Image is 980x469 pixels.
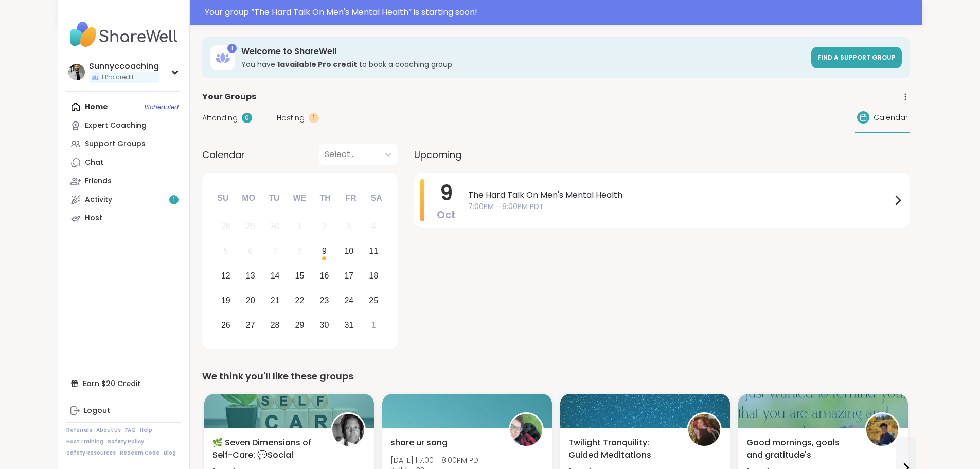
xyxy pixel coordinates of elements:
h3: You have to book a coaching group. [241,59,805,70]
div: Choose Thursday, October 16th, 2025 [313,265,335,287]
div: Mo [237,187,260,210]
div: Choose Tuesday, October 21st, 2025 [264,289,286,311]
div: 31 [344,318,353,332]
div: Activity [85,195,112,205]
div: Not available Monday, September 29th, 2025 [239,216,261,238]
div: Choose Friday, October 17th, 2025 [338,265,360,287]
div: Logout [84,406,110,416]
div: 18 [369,269,378,283]
div: Choose Saturday, October 11th, 2025 [363,240,385,263]
div: Sunnyccoaching [89,61,159,72]
div: 24 [344,293,353,307]
b: 1 available Pro credit [277,59,357,70]
div: 15 [295,269,305,283]
span: 7:00PM - 8:00PM PDT [468,201,892,212]
div: 14 [271,269,280,283]
div: 22 [295,293,305,307]
div: Choose Monday, October 20th, 2025 [239,289,261,311]
div: Su [211,187,234,210]
div: Chat [85,158,103,168]
div: Choose Friday, October 31st, 2025 [338,314,360,336]
div: 28 [221,219,230,233]
div: 20 [246,293,255,307]
img: CharityRoss [866,414,898,446]
div: 17 [344,269,353,283]
div: Choose Monday, October 13th, 2025 [239,265,261,287]
a: Safety Resources [66,449,116,457]
a: Support Groups [66,135,181,153]
span: Your Groups [202,91,256,103]
div: 6 [248,244,253,258]
div: Choose Sunday, October 26th, 2025 [215,314,237,336]
div: Choose Sunday, October 12th, 2025 [215,265,237,287]
div: Choose Sunday, October 19th, 2025 [215,289,237,311]
div: 19 [221,293,230,307]
div: 28 [271,318,280,332]
div: 1 [309,113,319,123]
img: ShareWell Nav Logo [66,16,181,53]
span: Calendar [874,112,908,123]
div: 1 [297,219,302,233]
a: Host [66,209,181,228]
div: Choose Tuesday, October 28th, 2025 [264,314,286,336]
div: Choose Thursday, October 23rd, 2025 [313,289,335,311]
div: 4 [371,219,376,233]
span: Find a support group [817,53,896,62]
div: 2 [322,219,327,233]
a: Find a support group [811,47,902,68]
div: month 2025-10 [213,214,386,337]
div: 0 [242,113,252,123]
div: 1 [227,44,237,53]
a: Chat [66,153,181,172]
div: Choose Saturday, October 25th, 2025 [363,289,385,311]
span: Twilight Tranquility: Guided Meditations [568,437,675,461]
div: Choose Wednesday, October 22nd, 2025 [289,289,311,311]
span: share ur song [390,437,448,449]
div: Choose Saturday, November 1st, 2025 [363,314,385,336]
div: Support Groups [85,139,146,149]
div: 11 [369,244,378,258]
a: Expert Coaching [66,116,181,135]
div: 7 [273,244,277,258]
a: Friends [66,172,181,190]
span: 1 Pro credit [101,73,134,82]
span: Upcoming [414,148,461,162]
div: Choose Friday, October 24th, 2025 [338,289,360,311]
div: 21 [271,293,280,307]
div: Not available Tuesday, October 7th, 2025 [264,240,286,263]
div: 12 [221,269,230,283]
div: Th [314,187,336,210]
div: 27 [246,318,255,332]
div: Choose Tuesday, October 14th, 2025 [264,265,286,287]
span: Attending [202,113,238,124]
div: Not available Wednesday, October 8th, 2025 [289,240,311,263]
img: Kelldog23 [510,414,542,446]
div: Sa [365,187,387,210]
span: Good mornings, goals and gratitude's [746,437,853,461]
span: 9 [440,179,453,207]
a: Host Training [66,438,103,445]
a: Safety Policy [108,438,144,445]
span: Oct [437,207,456,222]
div: Choose Saturday, October 18th, 2025 [363,265,385,287]
a: Activity1 [66,190,181,209]
div: Choose Thursday, October 30th, 2025 [313,314,335,336]
div: Not available Thursday, October 2nd, 2025 [313,216,335,238]
div: 5 [223,244,228,258]
div: We think you'll like these groups [202,369,910,384]
div: 25 [369,293,378,307]
span: [DATE] | 7:00 - 8:00PM PDT [390,455,482,465]
a: Logout [66,402,181,420]
div: 1 [371,318,376,332]
div: Not available Saturday, October 4th, 2025 [363,216,385,238]
div: 29 [246,219,255,233]
div: Earn $20 Credit [66,374,181,393]
div: Choose Monday, October 27th, 2025 [239,314,261,336]
h3: Welcome to ShareWell [241,46,805,57]
img: Jasmine95 [688,414,720,446]
a: Blog [164,449,176,457]
div: 23 [320,293,329,307]
div: Your group “ The Hard Talk On Men's Mental Health ” is starting soon! [205,6,916,19]
div: Not available Monday, October 6th, 2025 [239,240,261,263]
div: Host [85,213,102,223]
